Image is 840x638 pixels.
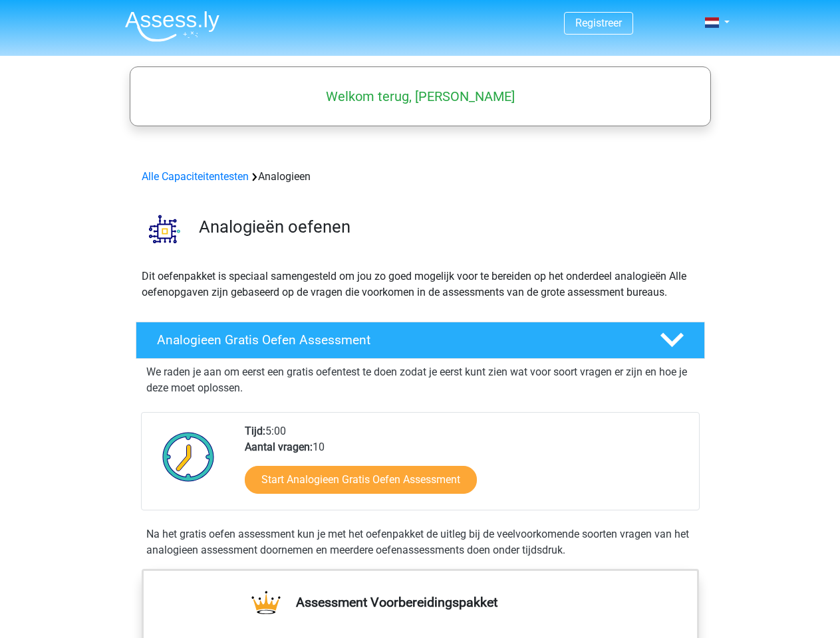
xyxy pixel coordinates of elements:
[575,17,622,29] a: Registreer
[146,364,694,396] p: We raden je aan om eerst een gratis oefentest te doen zodat je eerst kunt zien wat voor soort vra...
[199,217,694,237] h3: Analogieën oefenen
[141,526,700,558] div: Na het gratis oefen assessment kun je met het oefenpakket de uitleg bij de veelvoorkomende soorte...
[136,169,704,185] div: Analogieen
[125,11,219,42] img: Assessly
[245,425,265,437] b: Tijd:
[142,268,699,300] p: Dit oefenpakket is speciaal samengesteld om jou zo goed mogelijk voor te bereiden op het onderdee...
[235,423,698,510] div: 5:00 10
[157,332,638,348] h4: Analogieen Gratis Oefen Assessment
[245,466,477,494] a: Start Analogieen Gratis Oefen Assessment
[245,441,313,453] b: Aantal vragen:
[130,322,710,359] a: Analogieen Gratis Oefen Assessment
[136,201,193,257] img: analogieen
[155,423,222,490] img: Klok
[142,170,249,183] a: Alle Capaciteitentesten
[136,88,704,104] h5: Welkom terug, [PERSON_NAME]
